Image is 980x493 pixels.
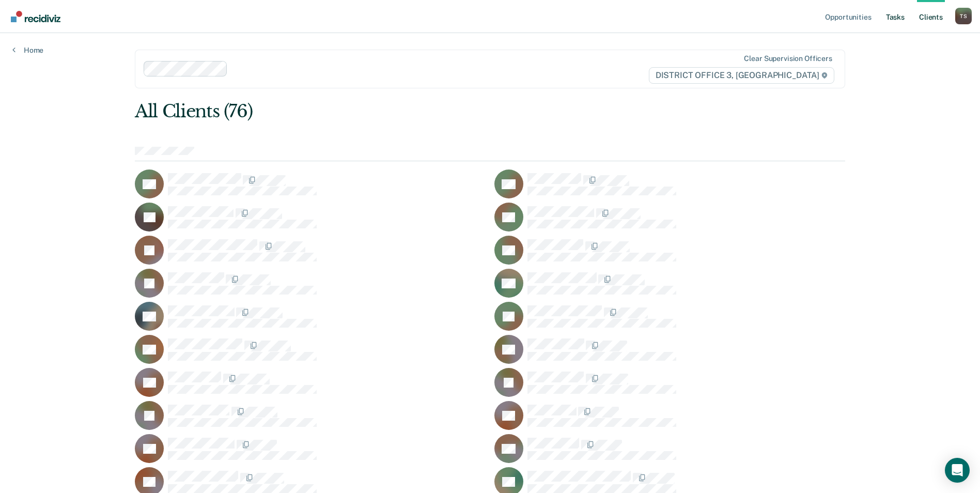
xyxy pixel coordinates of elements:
div: All Clients (76) [135,101,703,122]
span: DISTRICT OFFICE 3, [GEOGRAPHIC_DATA] [649,67,834,84]
a: Home [12,45,43,55]
img: Recidiviz [11,11,60,22]
button: Profile dropdown button [955,8,972,24]
div: T S [955,8,972,24]
div: Open Intercom Messenger [945,458,970,483]
div: Clear supervision officers [744,54,832,63]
